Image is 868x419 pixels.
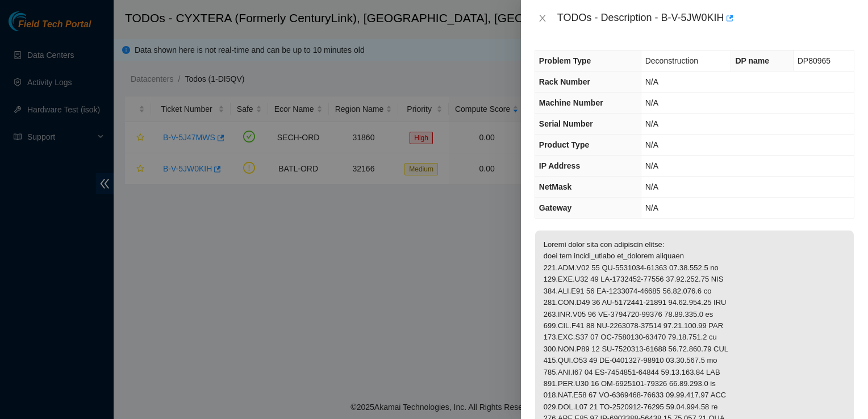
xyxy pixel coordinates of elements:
[645,77,658,86] span: N/A
[645,161,658,170] span: N/A
[798,56,831,65] span: DP80965
[645,140,658,149] span: N/A
[645,203,658,212] span: N/A
[538,14,547,23] span: close
[645,119,658,128] span: N/A
[535,13,550,24] button: Close
[539,98,603,107] span: Machine Number
[735,56,769,65] span: DP name
[539,77,590,86] span: Rack Number
[557,9,854,27] div: TODOs - Description - B-V-5JW0KIH
[539,119,593,128] span: Serial Number
[539,140,589,149] span: Product Type
[645,56,698,65] span: Deconstruction
[539,56,591,65] span: Problem Type
[645,182,658,191] span: N/A
[539,161,580,170] span: IP Address
[645,98,658,107] span: N/A
[539,182,572,191] span: NetMask
[539,203,572,212] span: Gateway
